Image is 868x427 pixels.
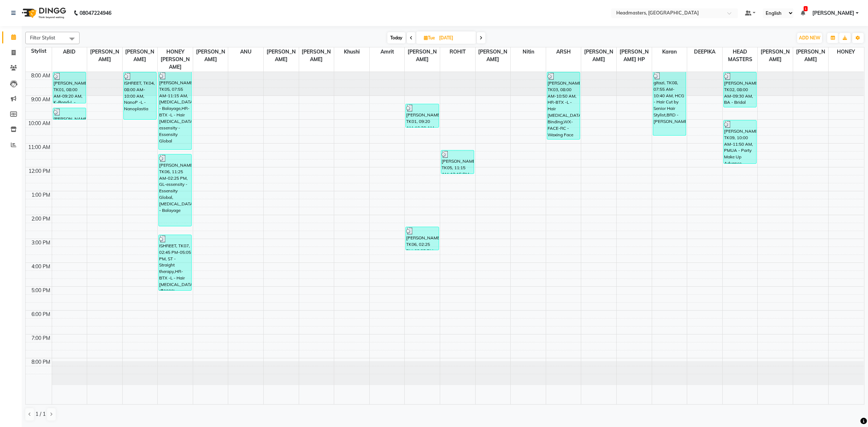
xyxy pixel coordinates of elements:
[370,47,405,56] span: Amrit
[53,72,86,103] div: [PERSON_NAME], TK01, 08:00 AM-09:20 AM, K-Bond-L - Kerabond extra long ,[MEDICAL_DATA] - Balayage
[26,47,52,55] div: Stylist
[193,47,228,64] span: [PERSON_NAME]
[30,72,52,80] div: 8:00 AM
[793,47,828,64] span: [PERSON_NAME]
[30,358,52,366] div: 8:00 PM
[581,47,616,64] span: [PERSON_NAME]
[799,35,820,40] span: ADD NEW
[653,72,686,135] div: gitazi, TK08, 07:55 AM-10:40 AM, HCG - Hair Cut by Senior Hair Stylist,BRD - [PERSON_NAME]
[158,47,193,72] span: HONEY [PERSON_NAME]
[123,47,158,64] span: [PERSON_NAME]
[27,120,52,127] div: 10:00 AM
[723,47,758,64] span: HEAD MASTERS
[406,104,438,127] div: [PERSON_NAME], TK01, 09:20 AM-10:20 AM, OPT - Plex treatment
[228,47,263,56] span: ANU
[476,47,511,64] span: [PERSON_NAME]
[52,47,87,56] span: ABID
[159,154,191,226] div: [PERSON_NAME], TK06, 11:25 AM-02:25 PM, GL-essensity - Essensity Global,[MEDICAL_DATA] - Balayage
[405,47,440,64] span: [PERSON_NAME]
[617,47,652,64] span: [PERSON_NAME] HP
[30,311,52,318] div: 6:00 PM
[546,47,581,56] span: ARSH
[30,334,52,342] div: 7:00 PM
[80,3,111,23] b: 08047224946
[159,72,191,149] div: [PERSON_NAME], TK05, 07:55 AM-11:15 AM, [MEDICAL_DATA] - Balayage,HR-BTX -L - Hair [MEDICAL_DATA]...
[547,72,580,139] div: [PERSON_NAME], TK03, 08:00 AM-10:50 AM, HR-BTX -L - Hair [MEDICAL_DATA],Moustache Binding,WX-FACE...
[27,167,52,175] div: 12:00 PM
[758,47,793,64] span: [PERSON_NAME]
[437,33,473,43] input: 2025-09-02
[35,410,46,418] span: 1 / 1
[422,35,437,40] span: Tue
[124,72,156,119] div: ISHREET, TK04, 08:00 AM-10:00 AM, NanoP -L - Nanoplastia
[27,144,52,151] div: 11:00 AM
[30,191,52,199] div: 1:00 PM
[53,108,86,119] div: [PERSON_NAME], TK02, 09:30 AM-10:00 AM, CA - Chemical Advance
[18,3,68,23] img: logo
[334,47,369,56] span: Khushi
[159,235,191,290] div: ISHREET, TK07, 02:45 PM-05:05 PM, ST - Straight therapy,HR-BTX -L - Hair [MEDICAL_DATA] (₹9000)
[30,35,55,40] span: Filter Stylist
[299,47,334,64] span: [PERSON_NAME]
[829,47,864,56] span: HONEY
[801,10,805,16] a: 1
[440,47,475,56] span: ROHIT
[804,6,808,11] span: 1
[30,263,52,270] div: 4:00 PM
[797,33,822,43] button: ADD NEW
[30,287,52,294] div: 5:00 PM
[687,47,722,56] span: DEEPIKA
[724,120,756,163] div: [PERSON_NAME], TK09, 10:00 AM-11:50 AM, PMUA - Party Make Up Advance
[812,9,854,17] span: [PERSON_NAME]
[441,150,474,174] div: [PERSON_NAME], TK05, 11:15 AM-12:15 PM, OPT - Plex Treatment
[652,47,687,56] span: Karan
[30,239,52,247] div: 3:00 PM
[30,215,52,223] div: 2:00 PM
[511,47,546,56] span: Nitin
[87,47,122,64] span: [PERSON_NAME]
[406,227,438,250] div: [PERSON_NAME], TK06, 02:25 PM-03:25 PM, OPT - Plex Treatment
[387,32,405,43] span: Today
[724,72,756,107] div: [PERSON_NAME], TK02, 08:00 AM-09:30 AM, BA - Bridal Advance
[30,96,52,103] div: 9:00 AM
[264,47,299,64] span: [PERSON_NAME]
